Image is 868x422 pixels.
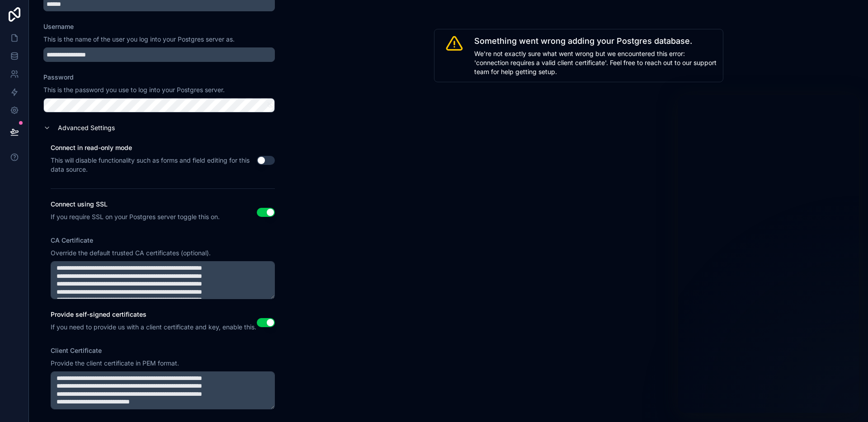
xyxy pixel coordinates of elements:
span: We're not exactly sure what went wrong but we encountered this error: 'connection requires a vali... [474,49,717,76]
label: Provide self-signed certificates [51,310,256,319]
div: This will disable functionality such as forms and field editing for this data source. [51,156,257,174]
label: Connect using SSL [51,200,220,209]
iframe: Intercom live chat [678,95,859,413]
label: Username [43,22,74,31]
p: Provide the client certificate in PEM format. [51,359,275,368]
div: If you require SSL on your Postgres server toggle this on. [51,212,220,221]
label: CA Certificate [51,236,93,245]
label: Password [43,73,74,82]
p: This is the name of the user you log into your Postgres server as. [43,35,275,44]
div: If you need to provide us with a client certificate and key, enable this. [51,323,256,332]
span: Something went wrong adding your Postgres database. [474,35,717,47]
p: Override the default trusted CA certificates (optional). [51,249,275,258]
p: This is the password you use to log into your Postgres server. [43,85,275,94]
label: Advanced Settings [58,123,115,132]
label: Connect in read-only mode [51,143,257,152]
label: Client Certificate [51,346,102,355]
